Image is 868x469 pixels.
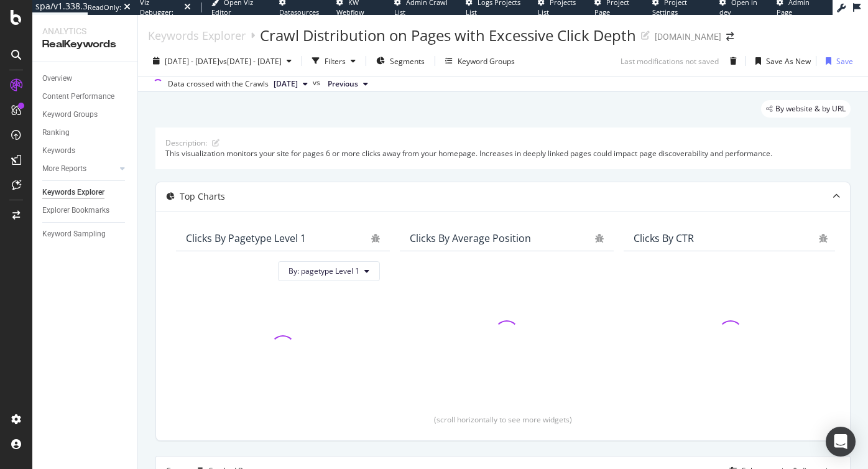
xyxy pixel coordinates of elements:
div: Keyword Groups [42,108,98,121]
button: Previous [323,77,373,91]
span: Previous [328,78,358,90]
div: Data crossed with the Crawls [168,78,269,90]
div: Description: [165,137,207,148]
div: bug [819,234,828,243]
div: Ranking [42,126,70,139]
span: Segments [390,56,425,67]
div: Content Performance [42,90,114,103]
div: Clicks By CTR [634,232,694,244]
button: Keyword Groups [440,51,520,71]
div: ReadOnly: [88,2,121,12]
div: Analytics [42,25,127,37]
div: bug [595,234,604,243]
a: Keyword Sampling [42,228,129,241]
div: Keyword Sampling [42,228,106,241]
button: By: pagetype Level 1 [278,261,380,281]
div: RealKeywords [42,37,127,52]
span: vs [313,77,323,88]
span: Datasources [279,7,319,17]
button: [DATE] - [DATE]vs[DATE] - [DATE] [148,51,297,71]
div: Overview [42,72,72,85]
div: Clicks By pagetype Level 1 [186,232,306,244]
button: Save [821,51,853,71]
div: Top Charts [180,190,225,203]
div: [DOMAIN_NAME] [655,30,721,43]
button: Filters [307,51,361,71]
span: By: pagetype Level 1 [289,266,359,276]
div: arrow-right-arrow-left [726,32,734,41]
div: Crawl Distribution on Pages with Excessive Click Depth [260,25,636,46]
div: This visualization monitors your site for pages 6 or more clicks away from your homepage. Increas... [165,148,841,159]
span: [DATE] - [DATE] [165,56,219,67]
div: Keywords [42,144,75,157]
div: Explorer Bookmarks [42,204,109,217]
a: Keywords [42,144,129,157]
span: vs [DATE] - [DATE] [219,56,282,67]
a: Content Performance [42,90,129,103]
div: Save As New [766,56,811,67]
a: Ranking [42,126,129,139]
div: legacy label [761,100,851,118]
button: [DATE] [269,77,313,91]
button: Segments [371,51,430,71]
div: Last modifications not saved [621,56,719,67]
a: More Reports [42,162,116,175]
span: 2025 Sep. 20th [274,78,298,90]
a: Keywords Explorer [148,29,246,42]
div: Save [836,56,853,67]
a: Keywords Explorer [42,186,129,199]
div: bug [371,234,380,243]
button: Save As New [750,51,811,71]
a: Keyword Groups [42,108,129,121]
a: Explorer Bookmarks [42,204,129,217]
a: Overview [42,72,129,85]
div: Filters [325,56,346,67]
div: Open Intercom Messenger [826,427,856,457]
div: Keyword Groups [458,56,515,67]
div: More Reports [42,162,86,175]
span: By website & by URL [775,105,846,113]
div: Keywords Explorer [42,186,104,199]
div: (scroll horizontally to see more widgets) [171,414,835,425]
div: Clicks By Average Position [410,232,531,244]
